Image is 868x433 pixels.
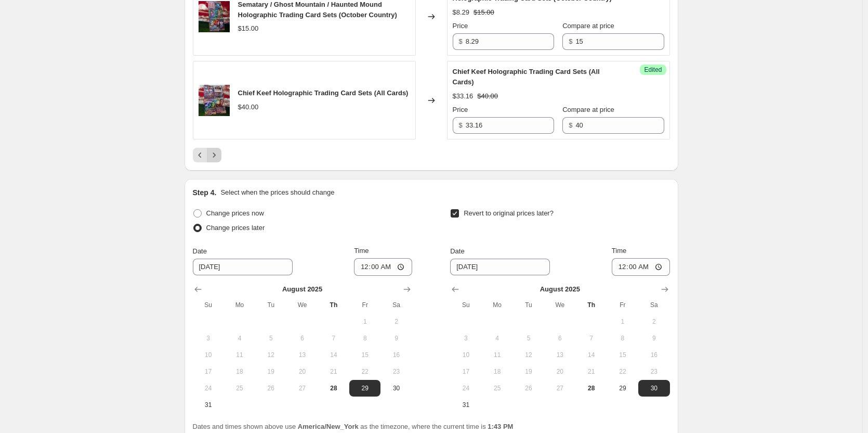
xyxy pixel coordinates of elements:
[607,347,638,363] button: Friday August 15 2025
[193,380,224,397] button: Sunday August 24 2025
[638,297,669,313] th: Saturday
[318,330,349,347] button: Thursday August 7 2025
[259,334,282,342] span: 5
[548,334,571,342] span: 6
[193,247,207,255] span: Date
[353,351,376,359] span: 15
[400,282,414,297] button: Show next month, September 2025
[638,363,669,380] button: Saturday August 23 2025
[353,367,376,376] span: 22
[238,102,259,112] div: $40.00
[607,330,638,347] button: Friday August 8 2025
[459,37,463,45] span: $
[454,384,477,392] span: 24
[197,384,220,392] span: 24
[286,380,318,397] button: Wednesday August 27 2025
[548,384,571,392] span: 27
[286,363,318,380] button: Wednesday August 20 2025
[569,121,572,129] span: $
[482,347,513,363] button: Monday August 11 2025
[193,347,224,363] button: Sunday August 10 2025
[642,351,665,359] span: 16
[197,351,220,359] span: 10
[286,330,318,347] button: Wednesday August 6 2025
[193,423,514,430] span: Dates and times shown above use as the timezone, where the current time is
[206,209,264,217] span: Change prices now
[607,313,638,330] button: Friday August 1 2025
[450,259,550,275] input: 8/28/2025
[642,384,665,392] span: 30
[548,367,571,376] span: 20
[286,297,318,313] th: Wednesday
[206,224,265,232] span: Change prices later
[197,334,220,342] span: 3
[580,351,602,359] span: 14
[638,380,669,397] button: Saturday August 30 2025
[298,423,359,430] b: America/New_York
[454,334,477,342] span: 3
[548,301,571,309] span: We
[291,367,313,376] span: 20
[199,1,230,32] img: PXL_20250627_032632461_80x.jpg
[453,7,470,18] div: $8.29
[517,301,540,309] span: Tu
[191,282,205,297] button: Show previous month, July 2025
[318,363,349,380] button: Thursday August 21 2025
[385,301,407,309] span: Sa
[193,259,293,275] input: 8/28/2025
[448,282,463,297] button: Show previous month, July 2025
[238,1,397,19] span: Sematary / Ghost Mountain / Haunted Mound Holographic Trading Card Sets (October Country)
[612,258,670,276] input: 12:00
[385,351,407,359] span: 16
[238,23,259,34] div: $15.00
[259,384,282,392] span: 26
[450,247,464,255] span: Date
[349,380,380,397] button: Friday August 29 2025
[385,384,407,392] span: 30
[286,347,318,363] button: Wednesday August 13 2025
[385,317,407,326] span: 2
[220,187,334,198] p: Select when the prices should change
[544,363,575,380] button: Wednesday August 20 2025
[611,334,634,342] span: 8
[228,351,251,359] span: 11
[454,401,477,409] span: 31
[193,330,224,347] button: Sunday August 3 2025
[197,301,220,309] span: Su
[199,85,230,116] img: PXL_20250627_031033893_80x.jpg
[380,297,412,313] th: Saturday
[453,68,600,86] span: Chief Keef Holographic Trading Card Sets (All Cards)
[450,380,481,397] button: Sunday August 24 2025
[611,301,634,309] span: Fr
[291,301,313,309] span: We
[224,297,255,313] th: Monday
[569,37,572,45] span: $
[453,106,468,113] span: Price
[642,317,665,326] span: 2
[486,367,509,376] span: 18
[580,301,602,309] span: Th
[612,247,626,254] span: Time
[486,351,509,359] span: 11
[224,380,255,397] button: Monday August 25 2025
[450,297,481,313] th: Sunday
[642,367,665,376] span: 23
[255,297,286,313] th: Tuesday
[607,380,638,397] button: Friday August 29 2025
[193,187,217,198] h2: Step 4.
[562,106,614,113] span: Compare at price
[353,317,376,326] span: 1
[513,297,544,313] th: Tuesday
[477,91,498,101] strike: $40.00
[349,297,380,313] th: Friday
[197,401,220,409] span: 31
[562,22,614,30] span: Compare at price
[607,297,638,313] th: Friday
[575,330,607,347] button: Thursday August 7 2025
[259,301,282,309] span: Tu
[193,148,221,162] nav: Pagination
[380,363,412,380] button: Saturday August 23 2025
[228,301,251,309] span: Mo
[354,258,412,276] input: 12:00
[464,209,554,217] span: Revert to original prices later?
